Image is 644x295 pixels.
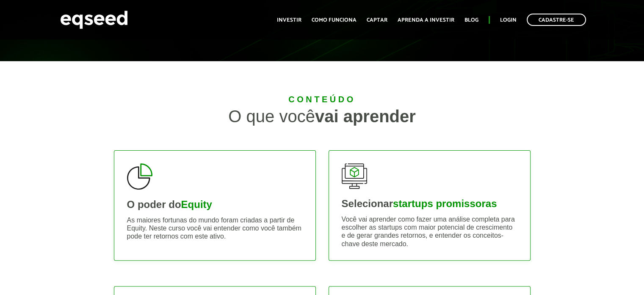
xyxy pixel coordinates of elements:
[114,95,531,104] div: Conteúdo
[312,17,357,23] a: Como funciona
[342,215,517,248] p: Você vai aprender como fazer uma análise completa para escolher as startups com maior potencial d...
[114,108,531,125] div: O que você
[342,163,367,189] img: startups-promissoras.svg
[60,8,128,31] img: EqSeed
[127,216,303,241] p: As maiores fortunas do mundo foram criadas a partir de Equity. Neste curso você vai entender como...
[315,107,416,126] strong: vai aprender
[527,14,586,26] a: Cadastre-se
[127,199,303,210] div: O poder do
[342,199,517,209] div: Selecionar
[393,198,497,209] strong: startups promissoras
[277,17,301,23] a: Investir
[181,199,212,210] strong: Equity
[464,17,478,23] a: Blog
[127,163,152,190] img: poder-equity.svg
[367,17,387,23] a: Captar
[500,17,517,23] a: Login
[398,17,454,23] a: Aprenda a investir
